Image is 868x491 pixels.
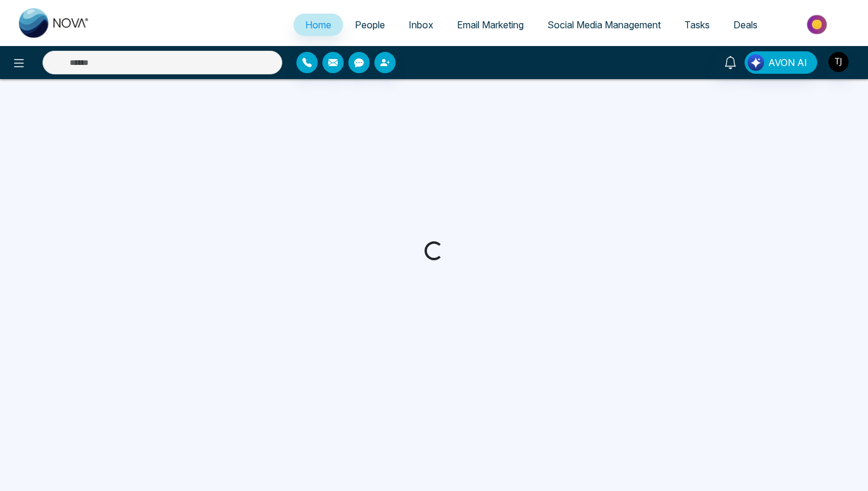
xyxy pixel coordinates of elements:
span: Email Marketing [457,19,524,31]
a: Social Media Management [536,14,673,36]
span: Home [305,19,331,31]
button: AVON AI [745,51,817,74]
img: Lead Flow [748,54,764,71]
span: AVON AI [768,55,807,70]
span: People [355,19,385,31]
img: Nova CRM Logo [19,8,90,38]
span: Social Media Management [547,19,661,31]
a: Deals [722,14,769,36]
a: Email Marketing [445,14,536,36]
img: User Avatar [828,52,849,72]
a: People [343,14,397,36]
span: Deals [733,19,758,31]
a: Home [293,14,343,36]
span: Tasks [684,19,710,31]
img: Market-place.gif [775,11,861,38]
a: Tasks [673,14,722,36]
span: Inbox [409,19,433,31]
a: Inbox [397,14,445,36]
